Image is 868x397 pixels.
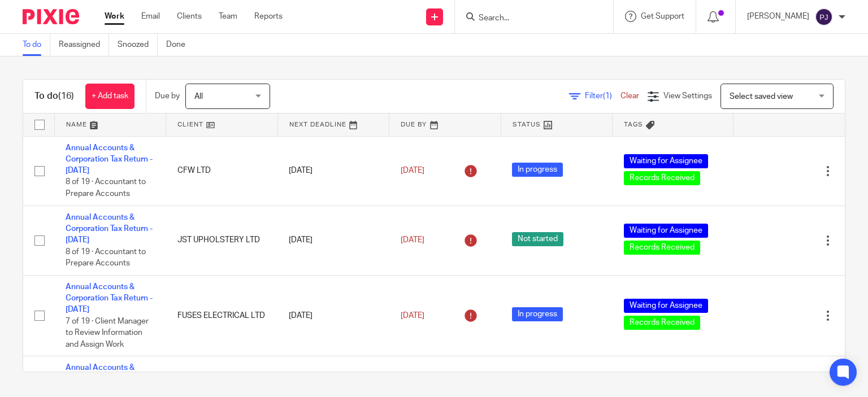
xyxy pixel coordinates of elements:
input: Search [478,14,579,24]
a: Annual Accounts & Corporation Tax Return - [DATE] [66,144,153,175]
span: Records Received [624,316,700,330]
span: Not started [512,232,563,246]
span: Select saved view [730,93,793,101]
a: Work [105,11,124,22]
a: Annual Accounts & Corporation Tax Return - [DATE] [66,364,153,395]
span: Records Received [624,241,700,255]
td: CFW LTD [166,136,278,206]
span: 8 of 19 · Accountant to Prepare Accounts [66,248,146,268]
a: Clients [177,11,202,22]
span: [DATE] [401,236,424,244]
a: Team [219,11,237,22]
span: (1) [603,92,612,100]
a: Annual Accounts & Corporation Tax Return - [DATE] [66,283,153,314]
span: 8 of 19 · Accountant to Prepare Accounts [66,178,146,198]
a: To do [23,34,50,56]
span: [DATE] [401,312,424,320]
span: Filter [585,92,620,100]
td: [DATE] [277,206,389,275]
span: (16) [58,91,74,101]
p: [PERSON_NAME] [747,11,809,22]
span: View Settings [663,92,712,100]
p: Due by [155,90,180,102]
span: In progress [512,307,563,321]
a: Reassigned [59,34,109,56]
a: Done [166,34,194,56]
span: All [194,93,203,101]
span: Waiting for Assignee [624,299,708,313]
span: 7 of 19 · Client Manager to Review Information and Assign Work [66,317,149,348]
a: Annual Accounts & Corporation Tax Return - [DATE] [66,213,153,245]
span: Waiting for Assignee [624,224,708,238]
img: Pixie [23,9,79,24]
a: Email [141,11,160,22]
h1: To do [34,90,74,102]
a: Snoozed [118,34,158,56]
span: In progress [512,163,563,177]
td: FUSES ELECTRICAL LTD [166,275,278,356]
span: Get Support [641,12,684,20]
img: svg%3E [815,8,833,26]
span: [DATE] [401,167,424,174]
span: Tags [624,121,643,128]
a: Clear [620,92,639,100]
span: Waiting for Assignee [624,154,708,168]
td: JST UPHOLSTERY LTD [166,206,278,275]
a: + Add task [85,84,134,109]
a: Reports [254,11,283,22]
td: [DATE] [277,275,389,356]
span: Records Received [624,171,700,185]
td: [DATE] [277,136,389,206]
